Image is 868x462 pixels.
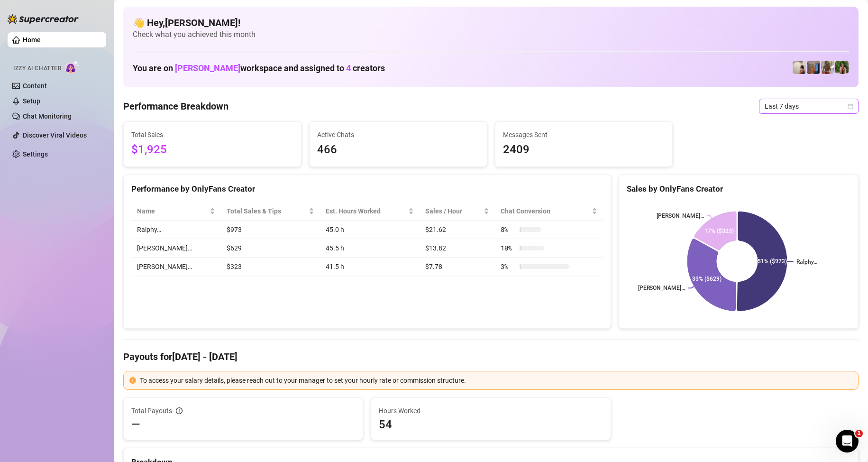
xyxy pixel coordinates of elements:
span: 10 % [501,243,516,253]
span: 1 [855,430,863,437]
th: Name [131,202,221,221]
h1: You are on workspace and assigned to creators [133,63,385,74]
span: Last 7 days [765,99,853,113]
th: Chat Conversion [495,202,603,221]
span: exclamation-circle [129,377,136,384]
span: info-circle [176,407,183,414]
span: Total Sales & Tips [227,206,307,216]
span: 3 % [501,261,516,272]
td: [PERSON_NAME]… [131,239,221,258]
img: Nathaniel [835,61,849,74]
td: Ralphy… [131,221,221,239]
td: [PERSON_NAME]… [131,258,221,276]
div: To access your salary details, please reach out to your manager to set your hourly rate or commis... [140,375,852,386]
a: Content [23,82,47,90]
h4: 👋 Hey, [PERSON_NAME] ! [133,16,849,29]
td: $21.62 [420,221,495,239]
text: Ralphy… [796,259,817,265]
td: $13.82 [420,239,495,258]
td: $323 [221,258,320,276]
span: 466 [317,141,479,159]
span: $1,925 [131,141,293,159]
iframe: Intercom live chat [836,430,859,453]
span: Total Payouts [131,406,172,416]
h4: Performance Breakdown [123,100,228,113]
text: [PERSON_NAME]… [657,213,704,219]
img: Nathaniel [821,61,834,74]
span: [PERSON_NAME] [175,63,240,73]
th: Total Sales & Tips [221,202,320,221]
span: 54 [379,417,603,432]
td: 45.5 h [320,239,420,258]
div: Performance by OnlyFans Creator [131,183,603,195]
a: Home [23,36,41,44]
img: logo-BBDzfeDw.svg [8,14,79,24]
span: 2409 [503,141,665,159]
span: 4 [346,63,351,73]
img: AI Chatter [65,60,80,74]
a: Chat Monitoring [23,112,72,120]
span: calendar [848,103,853,109]
span: — [131,417,140,432]
span: Messages Sent [503,129,665,140]
h4: Payouts for [DATE] - [DATE] [123,350,859,363]
td: $7.78 [420,258,495,276]
div: Sales by OnlyFans Creator [627,183,850,195]
img: Wayne [807,61,820,74]
td: 41.5 h [320,258,420,276]
td: $629 [221,239,320,258]
span: Chat Conversion [501,206,590,216]
div: Est. Hours Worked [326,206,406,216]
span: Izzy AI Chatter [13,64,61,73]
td: 45.0 h [320,221,420,239]
text: [PERSON_NAME]… [638,285,685,292]
th: Sales / Hour [420,202,495,221]
span: Active Chats [317,129,479,140]
span: Sales / Hour [425,206,482,216]
span: Total Sales [131,129,293,140]
a: Discover Viral Videos [23,131,87,139]
a: Setup [23,97,40,105]
span: Name [137,206,208,216]
span: 8 % [501,224,516,235]
span: Hours Worked [379,406,603,416]
img: Ralphy [793,61,806,74]
span: Check what you achieved this month [133,29,849,40]
td: $973 [221,221,320,239]
a: Settings [23,150,48,158]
